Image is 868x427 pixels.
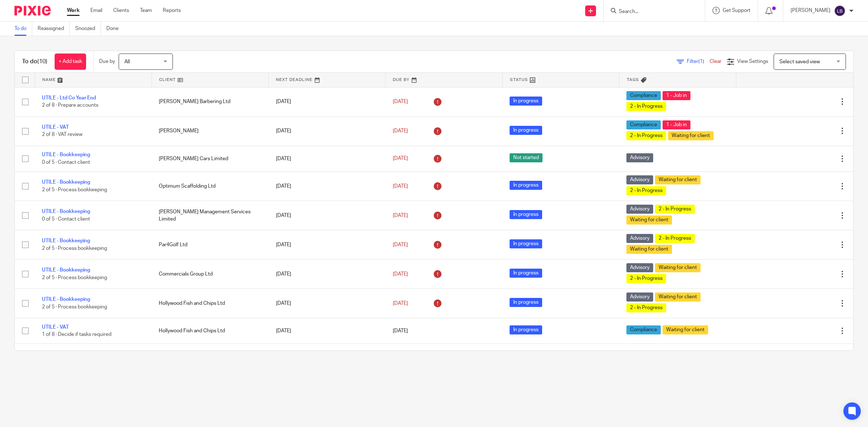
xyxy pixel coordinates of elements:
span: Filter [687,59,710,64]
span: 1 of 8 · Decide if tasks required [42,332,111,337]
span: 2 of 8 · Prepare accounts [42,103,98,108]
a: UTILE - Ltd Co Year End [42,95,96,101]
td: [DATE] [269,201,386,230]
span: (1) [698,59,704,64]
td: Par4Golf Ltd [152,230,268,259]
td: Hollywood Fish and Chips Ltd [152,289,268,318]
span: In progress [510,181,542,190]
a: Work [67,7,80,14]
span: Select saved view [779,59,820,64]
span: Advisory [626,234,653,243]
a: Reassigned [38,22,70,36]
a: Clients [113,7,129,14]
td: Top Cat Hotel Ltd [152,344,268,370]
span: Tags [627,78,639,82]
td: Commercials Group Ltd [152,259,268,289]
a: UTILE - Bookkeeping [42,209,90,214]
span: 2 of 8 · VAT review [42,132,82,137]
span: Waiting for client [655,175,701,184]
span: 1 - Job in [663,91,690,100]
span: Advisory [626,263,653,272]
span: 1 - Job in [663,120,690,129]
span: 2 of 5 · Process bookkeeping [42,304,107,309]
span: [DATE] [393,328,408,333]
p: [PERSON_NAME] [791,7,830,14]
span: [DATE] [393,272,408,277]
span: 2 of 5 · Process bookkeeping [42,187,107,192]
a: Done [106,22,124,36]
span: 2 - In Progress [655,234,695,243]
span: Waiting for client [626,245,672,254]
span: Advisory [626,205,653,214]
a: Email [90,7,102,14]
span: 0 of 5 · Contact client [42,160,90,165]
span: View Settings [737,59,768,64]
span: 0 of 5 · Contact client [42,217,90,222]
a: Clear [710,59,722,64]
span: Advisory [626,175,653,184]
span: In progress [510,97,542,106]
span: Waiting for client [655,293,701,302]
span: In progress [510,325,542,334]
td: [DATE] [269,171,386,201]
span: Compliance [626,325,661,334]
span: [DATE] [393,184,408,189]
span: [DATE] [393,128,408,133]
span: Get Support [723,8,750,13]
td: [PERSON_NAME] Barbering Ltd [152,87,268,116]
p: Due by [99,58,115,65]
h1: To do [22,58,47,65]
span: Advisory [626,153,653,162]
a: UTILE - Bookkeeping [42,180,90,185]
span: In progress [510,269,542,278]
td: Hollywood Fish and Chips Ltd [152,318,268,343]
span: (10) [37,59,47,64]
span: 2 - In Progress [626,131,666,140]
td: [PERSON_NAME] Cars Limited [152,146,268,171]
span: Not started [510,153,542,162]
span: Compliance [626,120,661,129]
td: [DATE] [269,146,386,171]
span: 2 - In Progress [626,303,666,312]
td: [DATE] [269,230,386,259]
td: [PERSON_NAME] [152,116,268,146]
span: [DATE] [393,156,408,161]
a: Reports [163,7,181,14]
span: Waiting for client [655,263,701,272]
span: [DATE] [393,99,408,104]
a: Snoozed [75,22,101,36]
span: 2 - In Progress [655,205,695,214]
td: [DATE] [269,87,386,116]
span: Advisory [626,293,653,302]
td: [DATE] [269,344,386,370]
a: Team [140,7,152,14]
span: In progress [510,298,542,307]
a: To do [14,22,32,36]
a: UTILE - VAT [42,125,69,130]
span: [DATE] [393,301,408,306]
span: In progress [510,126,542,135]
span: 2 - In Progress [626,186,666,195]
span: Waiting for client [626,215,672,225]
span: In progress [510,210,542,219]
span: 2 - In Progress [626,274,666,283]
a: UTILE - VAT [42,325,69,330]
span: 2 of 5 · Process bookkeeping [42,246,107,251]
td: [DATE] [269,259,386,289]
a: UTILE - Bookkeeping [42,238,90,243]
a: UTILE - Bookkeeping [42,152,90,157]
a: UTILE - Bookkeeping [42,268,90,273]
img: Pixie [14,6,51,16]
td: [PERSON_NAME] Management Services Limited [152,201,268,230]
span: 2 of 5 · Process bookkeeping [42,275,107,280]
td: [DATE] [269,116,386,146]
a: + Add task [55,54,86,70]
td: [DATE] [269,289,386,318]
span: 2 - In Progress [626,102,666,111]
td: Optimum Scaffolding Ltd [152,171,268,201]
span: [DATE] [393,242,408,247]
a: UTILE - Bookkeeping [42,297,90,302]
span: All [124,59,130,64]
span: In progress [510,239,542,248]
input: Search [618,9,683,15]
